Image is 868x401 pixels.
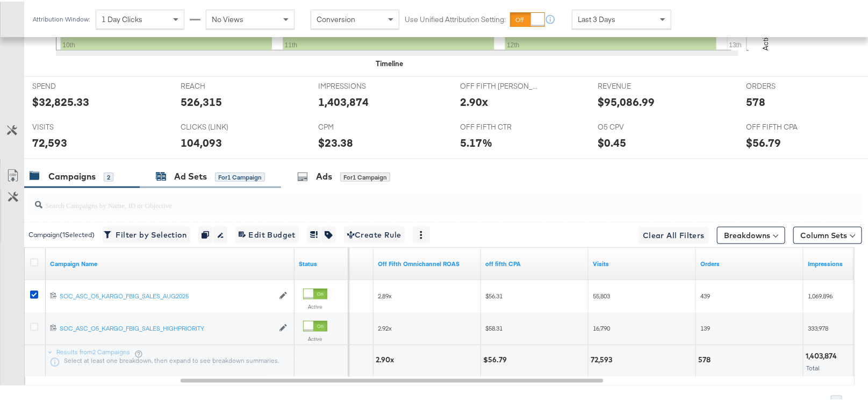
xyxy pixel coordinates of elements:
a: The number of times your ad was served. On mobile apps an ad is counted as served the first time ... [808,258,853,267]
a: SOC_ASC_O5_KARGO_FBIG_SALES_HIGHPRIORITY [60,323,274,332]
label: Active [303,334,327,341]
div: SOC_ASC_O5_KARGO_FBIG_SALES_HIGHPRIORITY [60,323,274,331]
span: ORDERS [746,80,827,90]
a: Omniture Orders [700,258,799,267]
span: OFF FIFTH CPA [746,120,827,131]
span: SPEND [32,80,113,90]
div: 104,093 [181,133,222,149]
span: VISITS [32,120,113,131]
div: $0.45 [598,133,626,149]
button: Filter by Selection [103,225,190,242]
span: CLICKS (LINK) [181,120,261,131]
span: Filter by Selection [106,227,187,240]
div: $56.79 [483,353,510,363]
span: Conversion [317,13,355,23]
div: $23.38 [318,133,353,149]
div: for 1 Campaign [215,171,265,181]
a: Omniture Visits [593,258,692,267]
span: REVENUE [598,80,678,90]
input: Search Campaigns by Name, ID or Objective [42,189,787,210]
span: IMPRESSIONS [318,80,399,90]
div: Campaigns [48,169,96,181]
span: OFF FIFTH CTR [460,120,541,131]
button: Clear All Filters [639,225,709,242]
span: Total [806,362,820,370]
div: Ads [316,169,332,181]
div: 2.90x [460,92,488,108]
span: 439 [700,290,710,298]
span: O5 CPV [598,120,678,131]
div: Ad Sets [174,169,207,181]
div: for 1 Campaign [340,171,390,181]
button: Breakdowns [717,225,785,242]
span: 55,803 [593,290,610,298]
a: Your campaign name. [50,258,290,267]
span: 333,978 [808,323,828,331]
div: 2 [104,171,113,181]
span: Edit Budget [239,227,296,240]
span: OFF FIFTH [PERSON_NAME] [460,80,541,90]
span: Clear All Filters [643,227,705,241]
button: Edit Budget [235,225,299,242]
span: No Views [212,13,243,23]
a: Shows the current state of your Ad Campaign. [299,258,344,267]
div: 1,403,874 [806,349,840,360]
text: Actions [761,24,770,49]
span: 16,790 [593,323,610,331]
span: 139 [700,323,710,331]
button: Column Sets [793,225,862,242]
span: 2.89x [378,290,392,298]
div: Campaign ( 1 Selected) [28,228,95,238]
span: Last 3 Days [578,13,615,23]
div: 526,315 [181,92,222,108]
a: 9/20 Update [378,258,477,267]
div: 72,593 [591,353,615,363]
div: 578 [698,353,714,363]
div: 72,593 [32,133,67,149]
a: o5cpa [485,258,584,267]
label: Use Unified Attribution Setting: [405,13,506,23]
div: 1,403,874 [318,92,369,108]
div: $95,086.99 [598,92,655,108]
div: 2.90x [376,353,397,363]
div: Timeline [376,57,403,67]
div: Attribution Window: [32,14,90,22]
span: 2.92x [378,323,392,331]
span: REACH [181,80,261,90]
span: CPM [318,120,399,131]
span: $56.31 [485,290,503,298]
a: SOC_ASC_O5_KARGO_FBIG_SALES_AUG2025 [60,290,274,299]
label: Active [303,302,327,309]
span: 1 Day Clicks [102,13,142,23]
div: 578 [746,92,765,108]
div: $32,825.33 [32,92,89,108]
span: Create Rule [347,227,401,240]
button: Create Rule [344,225,405,242]
span: $58.31 [485,323,503,331]
div: 5.17% [460,133,492,149]
div: $56.79 [746,133,781,149]
span: 1,069,896 [808,290,833,298]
